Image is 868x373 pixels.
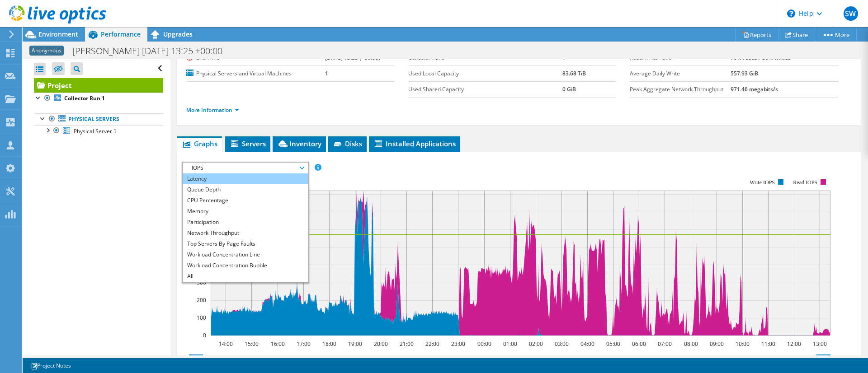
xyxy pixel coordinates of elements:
[562,54,566,61] b: 1
[348,340,362,348] text: 19:00
[580,340,594,348] text: 04:00
[197,296,206,304] text: 200
[74,127,117,135] span: Physical Server 1
[630,69,731,78] label: Average Daily Write
[34,125,163,137] a: Physical Server 1
[736,340,750,348] text: 10:00
[731,70,758,77] b: 557.93 GiB
[101,30,141,38] span: Performance
[203,331,206,339] text: 0
[24,360,77,371] a: Project Notes
[219,340,233,348] text: 14:00
[277,139,321,148] span: Inventory
[555,340,569,348] text: 03:00
[183,217,308,228] li: Participation
[710,340,724,348] text: 09:00
[425,340,439,348] text: 22:00
[684,340,698,348] text: 08:00
[529,340,543,348] text: 02:00
[562,85,576,93] b: 0 GiB
[325,54,380,61] b: [DATE] 13:25 (+00:00)
[183,260,308,271] li: Workload Concentration Bubble
[34,113,163,125] a: Physical Servers
[29,46,64,56] span: Anonymous
[373,139,456,148] span: Installed Applications
[325,70,328,77] b: 1
[606,340,620,348] text: 05:00
[245,340,259,348] text: 15:00
[735,28,778,42] a: Reports
[503,340,517,348] text: 01:00
[163,30,193,38] span: Upgrades
[183,249,308,260] li: Workload Concentration Line
[183,195,308,206] li: CPU Percentage
[64,94,105,102] b: Collector Run 1
[658,340,672,348] text: 07:00
[186,106,239,114] a: More Information
[813,340,827,348] text: 13:00
[400,340,414,348] text: 21:00
[183,228,308,238] li: Network Throughput
[230,139,266,148] span: Servers
[731,54,791,61] b: 70% reads / 30% writes
[844,6,858,21] span: SW
[183,173,308,184] li: Latency
[761,340,775,348] text: 11:00
[451,340,465,348] text: 23:00
[34,93,163,104] a: Collector Run 1
[787,340,801,348] text: 12:00
[477,340,491,348] text: 00:00
[793,179,818,186] text: Read IOPS
[271,340,285,348] text: 16:00
[38,30,78,38] span: Environment
[815,28,857,42] a: More
[322,340,336,348] text: 18:00
[197,314,206,322] text: 100
[182,139,217,148] span: Graphs
[68,46,236,56] h1: [PERSON_NAME] [DATE] 13:25 +00:00
[632,340,646,348] text: 06:00
[731,85,778,93] b: 971.46 megabits/s
[750,179,775,186] text: Write IOPS
[333,139,362,148] span: Disks
[787,9,795,18] svg: \n
[374,340,388,348] text: 20:00
[562,70,586,77] b: 83.68 TiB
[183,206,308,217] li: Memory
[183,271,308,282] li: All
[778,28,815,42] a: Share
[183,184,308,195] li: Queue Depth
[408,69,562,78] label: Used Local Capacity
[408,85,562,94] label: Used Shared Capacity
[34,78,163,93] a: Project
[297,340,311,348] text: 17:00
[630,85,731,94] label: Peak Aggregate Network Throughput
[187,163,303,173] span: IOPS
[186,69,325,78] label: Physical Servers and Virtual Machines
[183,238,308,249] li: Top Servers By Page Faults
